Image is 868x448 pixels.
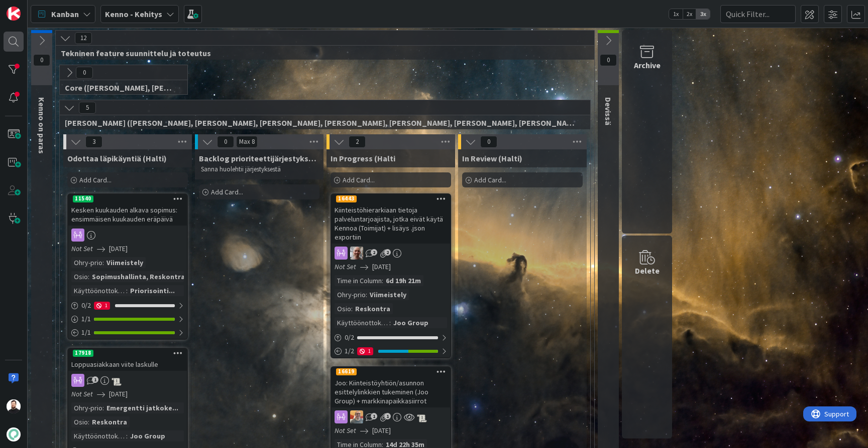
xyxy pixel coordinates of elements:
div: 1/21 [332,345,450,357]
div: Kesken kuukauden alkava sopimus: ensimmäisen kuukauden eräpäivä [68,203,187,226]
span: Core (Pasi, Jussi, JaakkoHä, Jyri, Leo, MikkoK, Väinö) [65,83,175,93]
div: 16443Kiinteistöhierarkiaan tietoja palveluntarjoajista, jotka eivät käytä Kennoa (Toimijat) + lis... [332,194,450,244]
i: Not Set [335,262,356,271]
img: VH [350,247,363,260]
span: Add Card... [79,175,112,184]
div: Sopimushallinta, Reskontra [89,271,187,282]
div: Käyttöönottokriittisyys [71,430,126,441]
span: 2 [384,249,391,256]
img: TK [7,399,21,413]
span: [DATE] [109,389,128,399]
div: 16619 [336,368,357,375]
div: Kiinteistöhierarkiaan tietoja palveluntarjoajista, jotka eivät käytä Kennoa (Toimijat) + lisäys .... [332,203,450,244]
span: [DATE] [109,244,128,254]
div: 11540Kesken kuukauden alkava sopimus: ensimmäisen kuukauden eräpäivä [68,194,187,226]
b: Kenno - Kehitys [105,9,162,19]
div: Osio [71,416,88,427]
a: 11540Kesken kuukauden alkava sopimus: ensimmäisen kuukauden eräpäiväNot Set[DATE]Ohry-prio:Viimei... [67,193,188,340]
span: 0 [480,136,497,148]
span: 3 [85,136,102,148]
div: Time in Column [335,275,382,286]
div: 16443 [336,195,357,202]
span: 1 [92,376,98,383]
span: 1 [371,413,377,419]
span: Add Card... [474,175,506,184]
div: 17918 [68,349,187,358]
span: 3x [696,9,710,19]
p: Sanna huolehtii järjestyksestä [201,165,317,173]
span: In Progress (Halti [331,153,395,163]
div: VH [332,247,450,260]
div: Priorisointi... [128,285,177,296]
div: 11540 [73,195,93,202]
span: : [351,303,353,314]
div: Joo Group [391,317,431,328]
div: Joo: Kiinteistöyhtiön/asunnon esittelylinkkien tukeminen (Joo Group) + markkinapaikkasiirrot [332,376,450,407]
span: [DATE] [372,262,391,272]
div: Käyttöönottokriittisyys [71,285,126,296]
i: Not Set [71,389,93,398]
a: 16443Kiinteistöhierarkiaan tietoja palveluntarjoajista, jotka eivät käytä Kennoa (Toimijat) + lis... [331,193,451,358]
div: Ohry-prio [71,257,102,268]
div: 0/21 [68,299,187,312]
span: 5 [79,102,96,114]
span: 0 [76,67,93,79]
span: 2 [349,136,366,148]
span: : [126,430,128,441]
div: 1/1 [68,326,187,339]
div: Reskontra [89,416,130,427]
div: 17918Loppuasiakkaan viite laskulle [68,349,187,371]
div: 17918 [73,350,93,357]
div: Ohry-prio [335,289,366,300]
span: : [88,416,89,427]
span: : [126,285,128,296]
span: 2x [683,9,696,19]
div: 6d 19h 21m [383,275,423,286]
div: Osio [71,271,88,282]
span: : [366,289,367,300]
span: 0 / 2 [345,332,354,343]
div: Ohry-prio [71,402,102,413]
span: 1 / 2 [345,346,354,356]
span: [DATE] [372,425,391,436]
div: Reskontra [353,303,393,314]
span: Kanban [51,8,79,20]
div: 1 [357,347,373,355]
span: : [88,271,89,282]
span: Tekninen feature suunnittelu ja toteutus [61,48,582,58]
div: Viimeistely [367,289,409,300]
div: Emergentti jatkoke... [104,402,181,413]
span: 1 / 1 [81,314,91,324]
span: : [102,257,104,268]
div: Osio [335,303,351,314]
div: Joo Group [128,430,168,441]
div: 1 [94,302,110,310]
span: Support [21,2,46,14]
span: 0 [33,54,50,66]
div: 0/2 [332,331,450,344]
span: Add Card... [343,175,375,184]
div: Loppuasiakkaan viite laskulle [68,358,187,371]
div: Max 8 [239,139,255,144]
span: : [102,402,104,413]
div: 11540 [68,194,187,203]
span: 0 / 2 [81,300,91,311]
i: Not Set [335,426,356,435]
span: Kenno on paras [37,97,47,154]
span: 12 [75,32,92,44]
span: 1 / 1 [81,327,91,338]
span: Odottaa läpikäyntiä (Halti) [67,153,167,163]
span: 0 [600,54,617,66]
div: BN [332,410,450,423]
div: 16619 [332,367,450,376]
i: Not Set [71,244,93,253]
span: Add Card... [211,187,243,196]
img: Visit kanbanzone.com [7,7,21,21]
img: BN [350,410,363,423]
span: 0 [217,136,234,148]
span: Halti (Sebastian, VilleH, Riikka, Antti, MikkoV, PetriH, PetriM) [65,118,578,128]
span: : [382,275,383,286]
span: In Review (Halti) [462,153,522,163]
span: Backlog prioriteettijärjestyksessä (Halti) [199,153,319,163]
input: Quick Filter... [720,5,796,23]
